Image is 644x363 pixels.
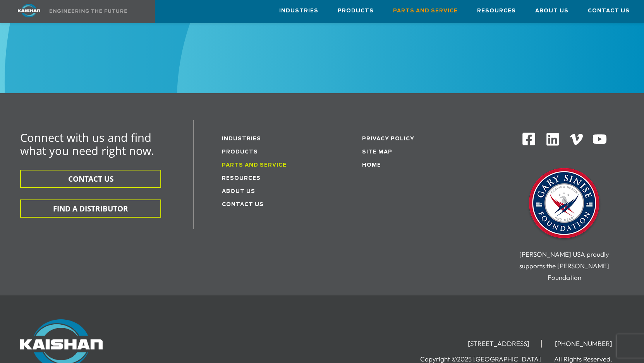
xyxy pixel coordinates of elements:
[535,7,568,15] span: About Us
[592,132,607,147] img: Youtube
[20,130,154,158] span: Connect with us and find what you need right now.
[588,0,630,21] a: Contact Us
[222,189,255,194] a: About Us
[338,7,374,15] span: Products
[588,7,630,15] span: Contact Us
[222,150,258,155] a: Products
[545,132,560,147] img: Linkedin
[362,136,414,141] a: Privacy Policy
[456,340,542,348] li: [STREET_ADDRESS]
[570,134,583,145] img: Vimeo
[222,202,264,207] a: Contact Us
[477,0,516,21] a: Resources
[393,7,458,15] span: Parts and Service
[222,176,261,181] a: Resources
[420,355,553,363] li: Copyright ©2025 [GEOGRAPHIC_DATA]
[279,0,318,21] a: Industries
[338,0,374,21] a: Products
[222,163,287,168] a: Parts and service
[279,7,318,15] span: Industries
[519,250,609,281] span: [PERSON_NAME] USA proudly supports the [PERSON_NAME] Foundation
[362,150,392,155] a: Site Map
[20,199,161,218] button: FIND A DISTRIBUTOR
[535,0,568,21] a: About Us
[222,136,261,141] a: Industries
[50,9,127,13] img: Engineering the future
[522,132,536,146] img: Facebook
[362,163,381,168] a: Home
[393,0,458,21] a: Parts and Service
[526,165,603,243] img: Gary Sinise Foundation
[554,355,624,363] li: All Rights Reserved.
[477,7,516,15] span: Resources
[20,170,161,188] button: CONTACT US
[543,340,624,348] li: [PHONE_NUMBER]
